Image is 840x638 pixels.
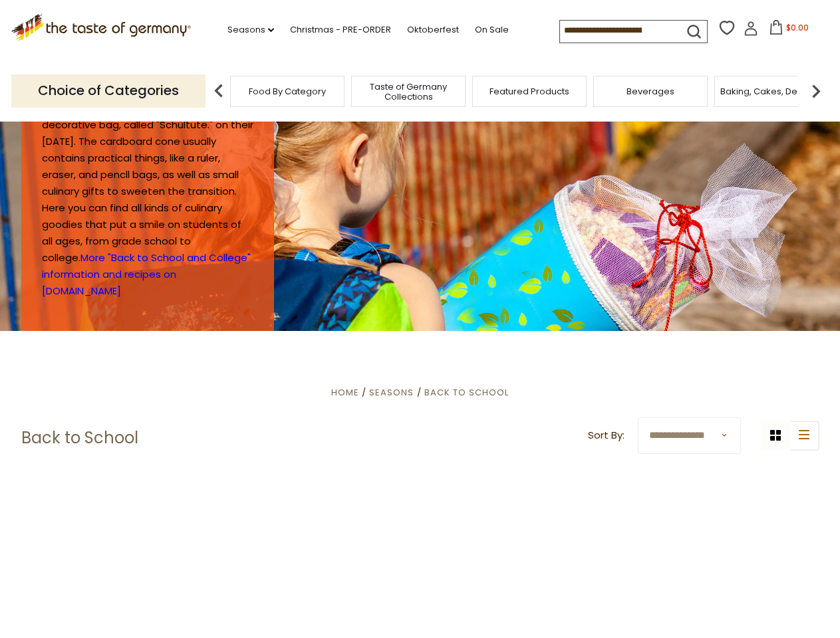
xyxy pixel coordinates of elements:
[355,82,462,102] a: Taste of Germany Collections
[588,427,625,444] label: Sort By:
[369,386,414,399] a: Seasons
[720,86,823,96] a: Baking, Cakes, Desserts
[424,386,509,399] a: Back to School
[627,86,674,96] a: Beverages
[11,74,206,107] p: Choice of Categories
[786,22,809,33] span: $0.00
[227,23,274,37] a: Seasons
[42,251,251,298] a: More "Back to School and College" information and recipes on [DOMAIN_NAME]
[21,428,138,448] h1: Back to School
[331,386,359,399] a: Home
[475,23,509,37] a: On Sale
[490,86,569,96] a: Featured Products
[42,84,253,300] p: It is a custom in [GEOGRAPHIC_DATA] to present first-graders with a cone-shaped, decorative bag, ...
[249,86,326,96] a: Food By Category
[761,20,817,40] button: $0.00
[407,23,459,37] a: Oktoberfest
[290,23,391,37] a: Christmas - PRE-ORDER
[206,78,232,104] img: previous arrow
[803,78,829,104] img: next arrow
